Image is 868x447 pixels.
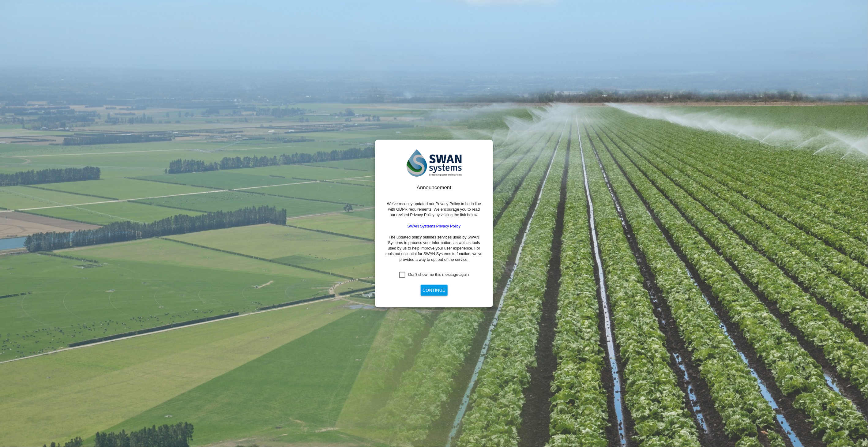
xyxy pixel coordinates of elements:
[407,149,462,177] img: SWAN-Landscape-Logo-Colour.png
[408,272,469,277] div: Don't show me this message again
[385,184,483,191] div: Announcement
[421,285,448,296] button: Continue
[408,224,461,228] a: SWAN Systems Privacy Policy
[385,235,483,262] span: The updated policy outlines services used by SWAN Systems to process your information, as well as...
[387,201,481,217] span: We’ve recently updated our Privacy Policy to be in line with GDPR requirements. We encourage you ...
[399,272,469,278] md-checkbox: Don't show me this message again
